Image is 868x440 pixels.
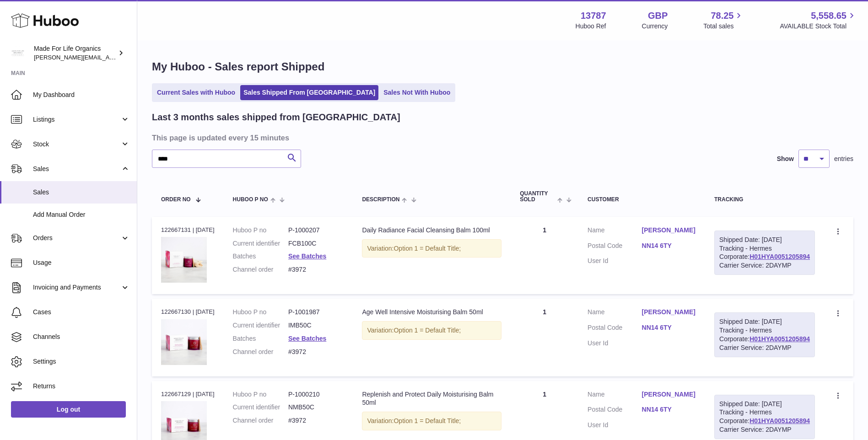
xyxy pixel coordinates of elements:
[642,390,696,399] a: [PERSON_NAME]
[511,217,578,294] td: 1
[233,226,288,235] dt: Huboo P no
[576,22,606,31] div: Huboo Ref
[233,416,288,425] dt: Channel order
[588,197,696,203] div: Customer
[33,258,130,267] span: Usage
[161,308,215,316] div: 122667130 | [DATE]
[233,239,288,248] dt: Current identifier
[288,335,326,342] a: See Batches
[33,234,120,242] span: Orders
[362,390,501,408] div: Replenish and Protect Daily Moisturising Balm 50ml
[33,333,130,341] span: Channels
[33,283,120,292] span: Invoicing and Payments
[780,22,857,31] span: AVAILABLE Stock Total
[520,191,555,203] span: Quantity Sold
[642,241,696,250] a: NN14 6TY
[233,334,288,343] dt: Batches
[642,22,668,31] div: Currency
[288,239,344,248] dd: FCB100C
[288,226,344,235] dd: P-1000207
[749,335,810,343] a: H01HYA0051205894
[288,252,326,260] a: See Batches
[240,85,378,100] a: Sales Shipped From [GEOGRAPHIC_DATA]
[714,395,815,440] div: Tracking - Hermes Corporate:
[719,343,810,352] div: Carrier Service: 2DAYMP
[588,257,642,265] dt: User Id
[362,308,501,317] div: Age Well Intensive Moisturising Balm 50ml
[711,10,733,22] span: 78.25
[719,400,810,408] div: Shipped Date: [DATE]
[581,10,606,22] strong: 13787
[161,319,207,365] img: age-well-intensive-moisturising-balm-50ml-imb50c-1.jpg
[161,226,215,234] div: 122667131 | [DATE]
[288,308,344,317] dd: P-1001987
[233,308,288,317] dt: Huboo P no
[714,231,815,275] div: Tracking - Hermes Corporate:
[33,357,130,366] span: Settings
[749,253,810,260] a: H01HYA0051205894
[233,390,288,399] dt: Huboo P no
[714,312,815,357] div: Tracking - Hermes Corporate:
[288,416,344,425] dd: #3972
[233,321,288,330] dt: Current identifier
[33,165,120,173] span: Sales
[588,323,642,334] dt: Postal Code
[33,115,120,124] span: Listings
[33,188,130,197] span: Sales
[362,412,501,430] div: Variation:
[703,22,744,31] span: Total sales
[719,425,810,434] div: Carrier Service: 2DAYMP
[394,327,461,334] span: Option 1 = Default Title;
[719,236,810,244] div: Shipped Date: [DATE]
[362,226,501,235] div: Daily Radiance Facial Cleansing Balm 100ml
[588,421,642,429] dt: User Id
[719,261,810,270] div: Carrier Service: 2DAYMP
[719,317,810,326] div: Shipped Date: [DATE]
[11,401,126,418] a: Log out
[33,210,130,219] span: Add Manual Order
[394,417,461,424] span: Option 1 = Default Title;
[11,46,25,60] img: geoff.winwood@madeforlifeorganics.com
[233,265,288,274] dt: Channel order
[749,417,810,424] a: H01HYA0051205894
[588,405,642,416] dt: Postal Code
[362,239,501,258] div: Variation:
[588,241,642,252] dt: Postal Code
[642,405,696,414] a: NN14 6TY
[288,348,344,356] dd: #3972
[362,321,501,340] div: Variation:
[161,237,207,283] img: daily-radiance-facial-cleansing-balm-100ml-fcb100c-1_995858cb-a846-4b22-a335-6d27998d1aea.jpg
[161,197,191,203] span: Order No
[714,197,815,203] div: Tracking
[288,390,344,399] dd: P-1000210
[152,111,400,123] h2: Last 3 months sales shipped from [GEOGRAPHIC_DATA]
[233,252,288,261] dt: Batches
[34,44,116,62] div: Made For Life Organics
[648,10,668,22] strong: GBP
[588,339,642,348] dt: User Id
[362,197,399,203] span: Description
[233,348,288,356] dt: Channel order
[642,226,696,235] a: [PERSON_NAME]
[233,197,268,203] span: Huboo P no
[380,85,453,100] a: Sales Not With Huboo
[33,91,130,99] span: My Dashboard
[777,155,794,163] label: Show
[642,323,696,332] a: NN14 6TY
[288,321,344,330] dd: IMB50C
[780,10,857,31] a: 5,558.65 AVAILABLE Stock Total
[703,10,744,31] a: 78.25 Total sales
[811,10,846,22] span: 5,558.65
[161,390,215,398] div: 122667129 | [DATE]
[288,403,344,412] dd: NMB50C
[152,59,853,74] h1: My Huboo - Sales report Shipped
[642,308,696,317] a: [PERSON_NAME]
[33,382,130,391] span: Returns
[394,245,461,252] span: Option 1 = Default Title;
[588,226,642,237] dt: Name
[33,140,120,149] span: Stock
[588,390,642,401] dt: Name
[511,299,578,376] td: 1
[834,155,853,163] span: entries
[288,265,344,274] dd: #3972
